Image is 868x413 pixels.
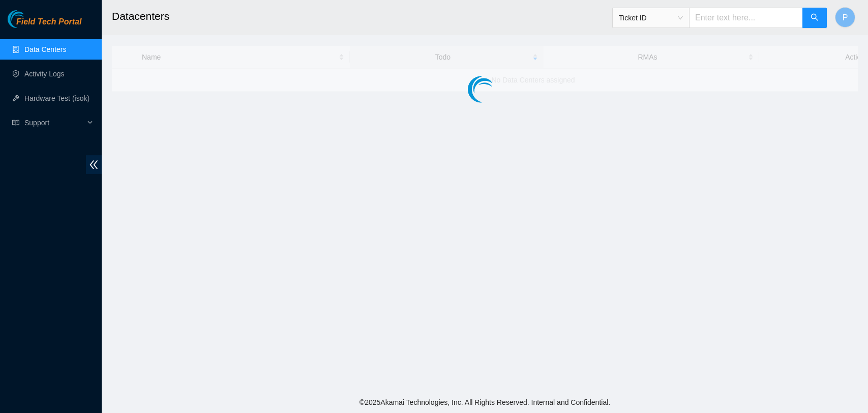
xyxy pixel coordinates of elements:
span: Ticket ID [619,10,683,25]
span: search [811,13,819,23]
a: Activity Logs [24,70,65,78]
a: Akamai TechnologiesField Tech Portal [8,18,81,32]
span: P [843,11,848,24]
span: read [12,119,19,126]
button: search [802,8,827,28]
button: P [835,7,855,27]
a: Hardware Test (isok) [24,94,89,102]
input: Enter text here... [689,8,803,28]
footer: © 2025 Akamai Technologies, Inc. All Rights Reserved. Internal and Confidential. [102,392,868,413]
span: Field Tech Portal [16,17,81,27]
a: Data Centers [24,45,66,53]
img: Akamai Technologies [8,10,51,28]
span: double-left [86,155,102,174]
span: Support [24,113,84,133]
